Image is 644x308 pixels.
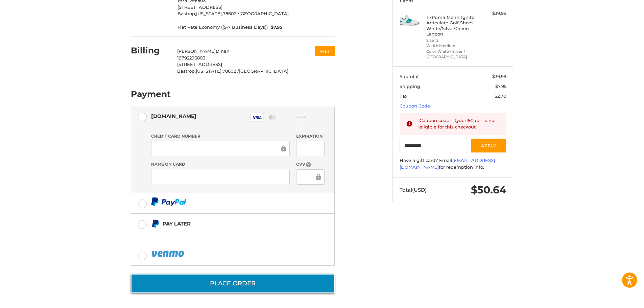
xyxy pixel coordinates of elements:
[222,68,239,74] span: 78602 /
[151,250,186,258] img: PayPal icon
[239,11,289,16] span: [GEOGRAPHIC_DATA]
[426,49,478,60] li: Color White / Silver / [GEOGRAPHIC_DATA]
[177,24,268,31] span: Flat Rate Economy ((5-7 Business Days))
[400,138,468,153] input: Gift Certificate or Coupon Code
[196,11,223,16] span: [US_STATE],
[151,161,290,167] label: Name on Card
[131,89,171,99] h2: Payment
[239,68,288,74] span: [GEOGRAPHIC_DATA]
[216,48,230,54] span: Dinan
[400,84,420,89] span: Shipping
[177,62,222,67] span: [STREET_ADDRESS]
[400,157,506,170] div: Have a gift card? Email for redemption info.
[196,68,222,74] span: [US_STATE],
[426,15,478,37] h4: 1 x Puma Men's Ignite Articulate Golf Shoes - White/Silver/Green Lagoon
[495,93,506,99] span: $2.70
[471,138,506,153] button: Apply
[151,219,160,228] img: Pay Later icon
[420,117,500,131] div: Coupon code `Ryder15Cup` is not eligible for this checkout
[492,74,506,79] span: $39.99
[426,43,478,49] li: Width Medium
[400,187,427,193] span: Total (USD)
[177,68,196,74] span: Bastrop,
[471,184,506,196] span: $50.64
[131,45,170,56] h2: Billing
[296,161,324,168] label: CVV
[495,84,506,89] span: $7.95
[177,4,222,10] span: [STREET_ADDRESS]
[163,218,292,229] div: Pay Later
[480,10,506,17] div: $39.99
[400,74,419,79] span: Subtotal
[151,231,292,237] iframe: PayPal Message 1
[177,48,216,54] span: [PERSON_NAME]
[223,11,239,16] span: 78602 /
[296,133,324,139] label: Expiration
[400,158,495,170] a: [EMAIL_ADDRESS][DOMAIN_NAME]
[177,55,205,61] span: 19792296803
[400,103,430,109] a: Coupon Code
[426,38,478,43] li: Size 12
[400,93,407,99] span: Tax
[177,11,196,16] span: Bastrop,
[151,133,290,139] label: Credit Card Number
[151,197,186,206] img: PayPal icon
[151,111,196,122] div: [DOMAIN_NAME]
[131,274,335,293] button: Place Order
[315,46,335,56] button: Edit
[268,24,283,31] span: $7.95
